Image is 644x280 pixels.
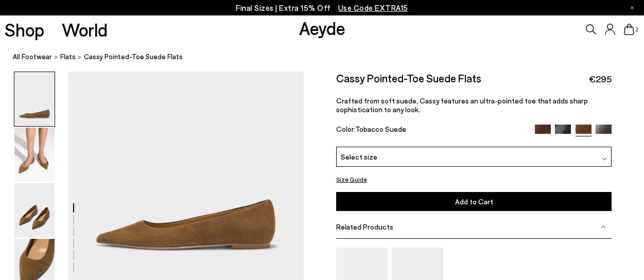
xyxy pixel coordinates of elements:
span: 2 [634,27,639,32]
span: Tobacco Suede [355,125,406,133]
span: Flats [60,52,76,61]
span: Add to Cart [455,197,493,206]
a: World [62,21,108,39]
span: Navigate to /collections/ss25-final-sizes [338,3,408,12]
button: Size Guide [336,173,367,186]
img: Cassy Pointed-Toe Suede Flats - Image 3 [14,183,55,237]
img: svg%3E [602,156,607,162]
img: Cassy Pointed-Toe Suede Flats - Image 2 [14,128,55,182]
a: Flats [60,51,76,62]
img: Cassy Pointed-Toe Suede Flats - Image 1 [14,72,55,126]
h2: Cassy Pointed-Toe Suede Flats [336,72,481,84]
a: All Footwear [13,51,52,62]
p: Crafted from soft suede, Cassy features an ultra-pointed toe that adds sharp sophistication to an... [336,96,612,114]
span: €295 [589,73,612,85]
span: Cassy Pointed-Toe Suede Flats [84,51,183,62]
div: Color: [336,125,526,136]
span: Related Products [336,222,393,231]
a: Aeyde [299,17,345,39]
p: Final Sizes | Extra 15% Off [236,2,408,14]
img: svg%3E [601,224,606,230]
a: Shop [5,21,44,39]
span: Select size [341,151,377,162]
a: 2 [624,24,634,35]
nav: breadcrumb [13,43,644,72]
button: Add to Cart [336,192,612,211]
